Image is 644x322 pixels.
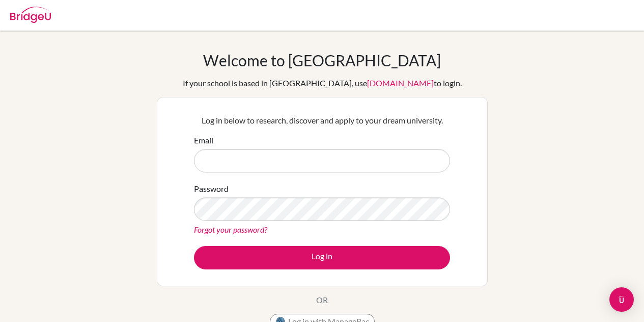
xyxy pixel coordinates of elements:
[367,78,434,88] a: [DOMAIN_NAME]
[183,77,462,89] div: If your school is based in [GEOGRAPHIC_DATA], use to login.
[194,114,450,127] p: Log in below to research, discover and apply to your dream university.
[194,246,450,269] button: Log in
[203,51,441,69] h1: Welcome to [GEOGRAPHIC_DATA]
[316,294,328,306] p: OR
[10,7,51,23] img: Bridge-U
[609,287,634,312] div: Open Intercom Messenger
[194,225,267,234] a: Forgot your password?
[194,183,229,195] label: Password
[194,134,213,146] label: Email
